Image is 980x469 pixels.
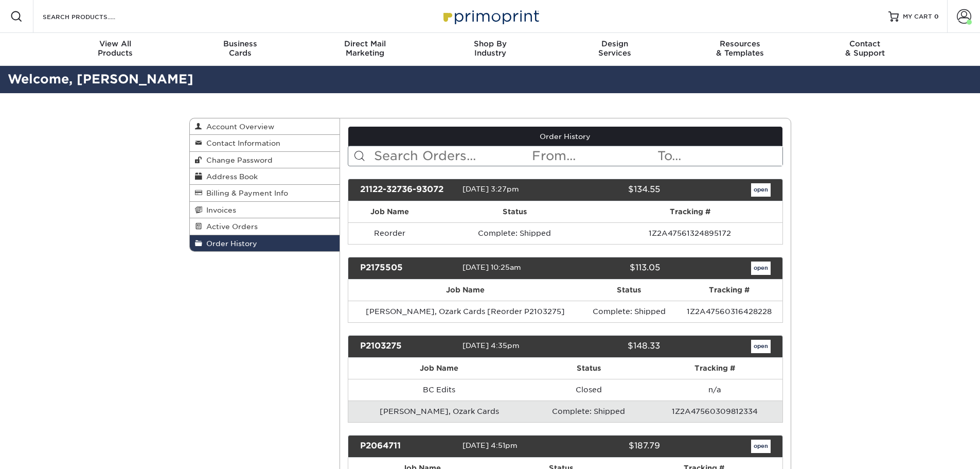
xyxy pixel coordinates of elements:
span: 0 [934,13,939,20]
img: Primoprint [439,5,542,27]
div: 21122-32736-93072 [352,183,462,197]
div: Products [53,39,178,58]
th: Job Name [348,201,432,222]
th: Status [530,358,647,379]
td: [PERSON_NAME], Ozark Cards [348,401,530,422]
span: [DATE] 10:25am [462,263,521,271]
div: Industry [427,39,553,58]
span: Resources [678,39,803,48]
a: DesignServices [553,33,678,66]
a: Shop ByIndustry [427,33,553,66]
div: P2064711 [352,440,462,453]
span: MY CART [903,12,932,21]
td: 1Z2A47560309812334 [647,401,782,422]
span: Business [177,39,302,48]
td: [PERSON_NAME], Ozark Cards [Reorder P2103275] [348,301,582,322]
th: Job Name [348,358,530,379]
div: & Templates [678,39,803,58]
a: open [751,340,771,353]
input: SEARCH PRODUCTS..... [42,10,142,23]
span: [DATE] 4:35pm [462,341,520,350]
div: P2103275 [352,340,462,353]
a: Account Overview [190,118,340,135]
th: Status [582,280,675,301]
td: Complete: Shipped [530,401,647,422]
a: Order History [348,127,782,146]
div: & Support [803,39,928,58]
span: [DATE] 3:27pm [462,185,519,193]
a: Invoices [190,202,340,218]
td: Complete: Shipped [582,301,675,322]
span: Address Book [202,172,258,181]
th: Job Name [348,280,582,301]
a: Billing & Payment Info [190,185,340,201]
th: Tracking # [647,358,782,379]
th: Tracking # [598,201,782,222]
a: Contact& Support [803,33,928,66]
a: open [751,440,771,453]
a: BusinessCards [177,33,302,66]
td: 1Z2A47560316428228 [676,301,782,322]
div: Cards [177,39,302,58]
a: View AllProducts [53,33,178,66]
span: Account Overview [202,123,274,131]
td: Complete: Shipped [432,222,598,244]
div: $148.33 [558,340,668,353]
th: Status [432,201,598,222]
a: open [751,262,771,275]
span: Direct Mail [302,39,427,48]
span: Active Orders [202,222,258,231]
a: Address Book [190,168,340,185]
div: $113.05 [558,262,668,275]
span: Invoices [202,206,236,214]
span: Contact Information [202,139,280,147]
a: Order History [190,235,340,251]
span: Billing & Payment Info [202,189,288,197]
th: Tracking # [676,280,782,301]
a: Resources& Templates [678,33,803,66]
span: [DATE] 4:51pm [462,441,518,449]
input: Search Orders... [373,146,531,166]
span: View All [53,39,178,48]
div: P2175505 [352,262,462,275]
div: Marketing [302,39,427,58]
td: n/a [647,379,782,401]
span: Contact [803,39,928,48]
input: From... [531,146,656,166]
td: 1Z2A47561324895172 [598,222,782,244]
div: $134.55 [558,183,668,197]
a: Change Password [190,152,340,168]
span: Shop By [427,39,553,48]
a: Contact Information [190,135,340,151]
td: Closed [530,379,647,401]
span: Change Password [202,156,273,164]
span: Order History [202,239,257,248]
a: open [751,183,771,197]
a: Active Orders [190,218,340,235]
a: Direct MailMarketing [302,33,427,66]
td: BC Edits [348,379,530,401]
div: Services [553,39,678,58]
span: Design [553,39,678,48]
td: Reorder [348,222,432,244]
input: To... [656,146,782,166]
div: $187.79 [558,440,668,453]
